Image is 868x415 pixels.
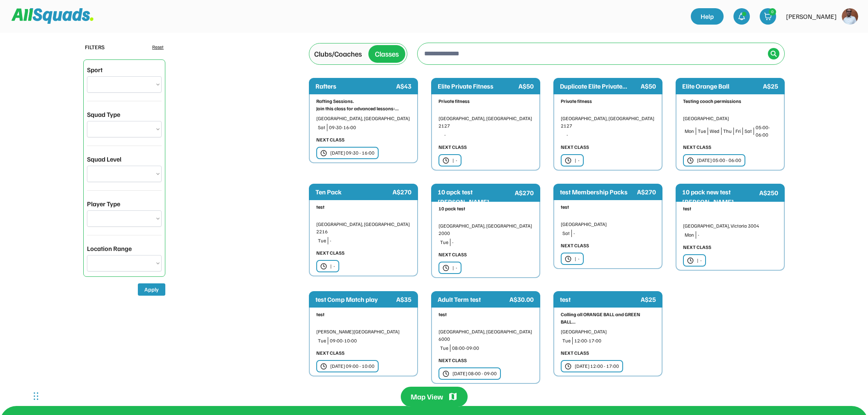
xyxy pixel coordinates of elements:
img: bell-03%20%281%29.svg [738,12,746,21]
div: Testing coach permissions [683,98,777,105]
div: [GEOGRAPHIC_DATA] [561,328,655,335]
div: - [444,131,533,139]
img: Icon%20%2838%29.svg [770,50,777,57]
div: | - [697,257,702,264]
div: NEXT CLASS [316,249,345,257]
div: NEXT CLASS [561,144,589,151]
div: - [698,231,777,239]
div: | - [452,264,457,271]
img: clock.svg [687,257,694,264]
div: Mon [685,128,694,135]
div: A$25 [763,81,778,91]
div: NEXT CLASS [561,242,589,249]
button: Apply [138,283,165,296]
div: 0 [769,9,776,15]
div: | - [330,262,335,270]
div: Duplicate Elite Private... [560,81,639,91]
div: Mon [685,231,694,239]
div: Sat [562,230,570,237]
img: ACg8ocJ8R0qM-f24Y7N3AnOwO6zvbhjmN2R7_UEMzLj3PsJiwaDltmmp=s96-c [842,8,858,25]
div: Clubs/Coaches [314,48,362,59]
div: [GEOGRAPHIC_DATA], [GEOGRAPHIC_DATA] 2127 [439,115,533,130]
div: [GEOGRAPHIC_DATA], [GEOGRAPHIC_DATA] 2000 [439,222,533,237]
div: [GEOGRAPHIC_DATA], [GEOGRAPHIC_DATA] [316,115,411,122]
div: [GEOGRAPHIC_DATA], [GEOGRAPHIC_DATA] 6000 [439,328,533,343]
img: clock.svg [320,150,327,157]
img: clock.svg [687,157,694,164]
div: [DATE] 12:00 - 17:00 [575,363,619,370]
div: [PERSON_NAME][GEOGRAPHIC_DATA] [316,328,411,335]
div: Private fitness [561,98,655,105]
img: clock.svg [565,157,571,164]
div: test Comp Match play [315,294,395,304]
img: shopping-cart-01%20%281%29.svg [764,12,772,21]
div: Elite Orange Ball [682,81,761,91]
div: Ten Pack [315,187,391,197]
div: A$270 [637,187,656,197]
div: Tue [318,337,326,344]
img: clock.svg [443,157,449,164]
img: clock.svg [320,363,327,370]
div: - [452,239,533,246]
div: Map View [411,392,443,402]
img: clock.svg [565,363,571,370]
img: clock.svg [320,263,327,270]
div: [DATE] 08:00 - 09:00 [452,370,497,377]
div: Elite Private Fitness [438,81,517,91]
a: Help [691,8,724,25]
div: A$43 [396,81,411,91]
div: Sat [318,124,325,131]
div: NEXT CLASS [439,357,467,364]
div: NEXT CLASS [316,136,345,144]
div: Private fitness [439,98,533,105]
div: [GEOGRAPHIC_DATA], Victoria 3004 [683,222,777,230]
div: Reset [152,43,164,51]
div: NEXT CLASS [439,251,467,258]
img: clock.svg [443,265,449,271]
div: [DATE] 09:00 - 10:00 [330,363,375,370]
div: test [316,311,411,318]
div: Tue [440,239,448,246]
div: [GEOGRAPHIC_DATA] [683,115,777,122]
div: A$50 [519,81,534,91]
div: A$35 [396,294,411,304]
div: 10 apck test [PERSON_NAME] [438,187,513,207]
div: [DATE] 05:00 - 06:00 [697,157,741,164]
div: test [560,294,639,304]
div: | - [452,157,457,164]
div: NEXT CLASS [683,244,711,251]
div: 10 pack new test [PERSON_NAME] [682,187,758,207]
div: Tue [440,344,448,352]
div: [GEOGRAPHIC_DATA] [561,221,655,228]
div: A$270 [393,187,411,197]
div: FILTERS [85,43,105,51]
div: Tue [698,128,706,135]
div: Tue [562,337,571,344]
div: [GEOGRAPHIC_DATA], [GEOGRAPHIC_DATA] 2127 [561,115,655,130]
div: Classes [375,48,399,59]
div: | - [575,255,580,262]
img: clock.svg [443,370,449,377]
div: Sport [87,65,103,75]
div: Adult Term test [438,294,508,304]
div: Fri [736,128,741,135]
div: A$50 [641,81,656,91]
div: 05:00-06:00 [756,124,777,139]
div: NEXT CLASS [683,144,711,151]
div: Rafters [315,81,395,91]
div: - [330,237,411,244]
div: test Membership Packs [560,187,635,197]
div: Rafting Sessions. Join this class for advanced lessons:... [316,98,411,112]
div: 12:00-17:00 [574,337,655,344]
div: NEXT CLASS [439,144,467,151]
div: test [561,203,655,211]
div: Calling all ORANGE BALL and GREEN BALL... [561,311,655,326]
div: test [439,311,533,318]
div: A$250 [759,188,778,198]
div: A$25 [641,294,656,304]
div: A$270 [515,188,534,198]
div: test [683,205,777,212]
div: 10 pack test [439,205,533,212]
div: A$30.00 [509,294,534,304]
div: [GEOGRAPHIC_DATA], [GEOGRAPHIC_DATA] 2216 [316,221,411,235]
